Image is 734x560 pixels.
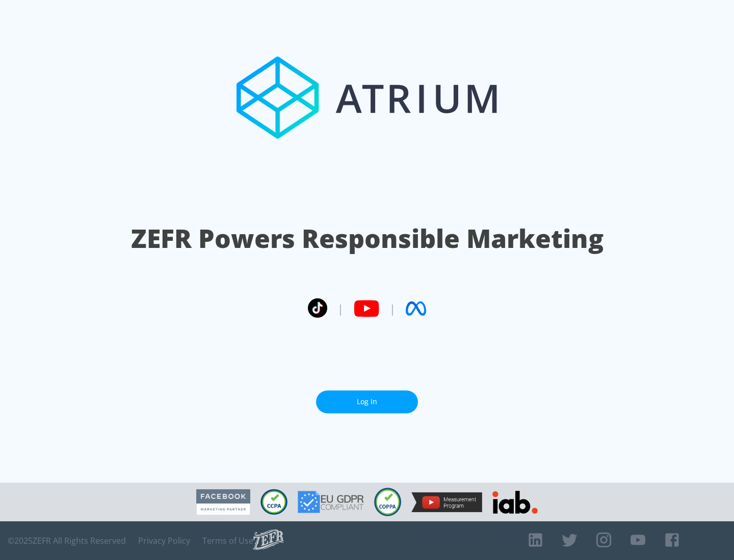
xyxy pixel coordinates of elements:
a: Log In [316,390,418,413]
span: © 2025 ZEFR All Rights Reserved [8,536,126,546]
span: | [337,301,344,316]
img: IAB [492,491,538,514]
a: Privacy Policy [138,536,190,546]
span: | [389,301,396,316]
img: YouTube Measurement Program [411,492,482,512]
img: CCPA Compliant [260,489,287,515]
a: Terms of Use [202,536,253,546]
img: COPPA Compliant [374,488,401,516]
img: GDPR Compliant [298,491,364,513]
h1: ZEFR Powers Responsible Marketing [131,221,604,256]
img: Facebook Marketing Partner [196,489,250,515]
